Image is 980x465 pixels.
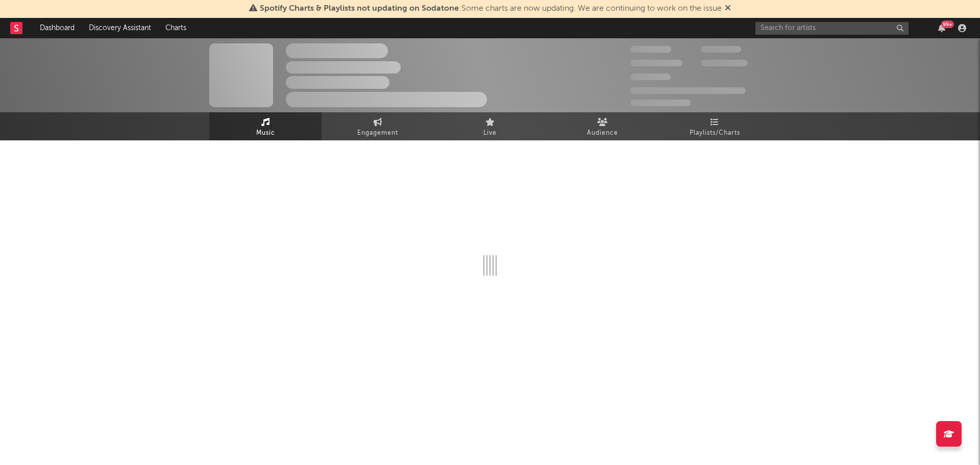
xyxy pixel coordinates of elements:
[260,5,459,13] span: Spotify Charts & Playlists not updating on Sodatone
[941,20,954,28] div: 99 +
[256,127,275,139] span: Music
[690,127,740,139] span: Playlists/Charts
[33,18,82,38] a: Dashboard
[357,127,398,139] span: Engagement
[630,100,691,106] span: Jump Score: 85.0
[546,112,658,140] a: Audience
[630,74,671,80] span: 100 000
[209,112,322,140] a: Music
[725,5,731,13] span: Dismiss
[158,18,193,38] a: Charts
[483,127,497,139] span: Live
[701,60,748,66] span: 1 000 000
[755,22,909,35] input: Search for artists
[701,46,741,53] span: 100 000
[658,112,771,140] a: Playlists/Charts
[434,112,546,140] a: Live
[260,5,722,13] span: : Some charts are now updating. We are continuing to work on the issue
[630,60,682,66] span: 50 000 000
[322,112,434,140] a: Engagement
[630,46,671,53] span: 300 000
[82,18,158,38] a: Discovery Assistant
[630,87,746,94] span: 50 000 000 Monthly Listeners
[587,127,618,139] span: Audience
[938,24,945,32] button: 99+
